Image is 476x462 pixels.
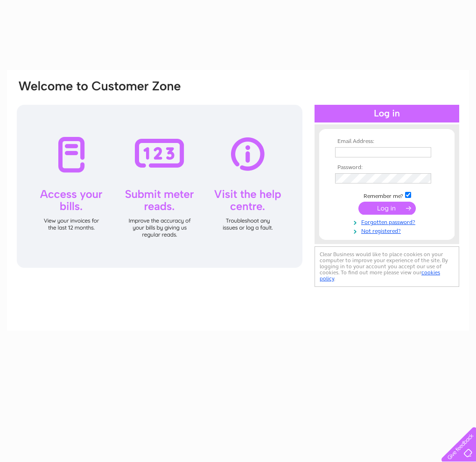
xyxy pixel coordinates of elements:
a: cookies policy [320,269,440,282]
a: Not registered? [335,226,441,235]
th: Email Address: [333,138,441,145]
a: Forgotten password? [335,217,441,226]
td: Remember me? [333,190,441,200]
div: Clear Business would like to place cookies on your computer to improve your experience of the sit... [315,246,459,287]
th: Password: [333,164,441,171]
input: Submit [358,202,416,215]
